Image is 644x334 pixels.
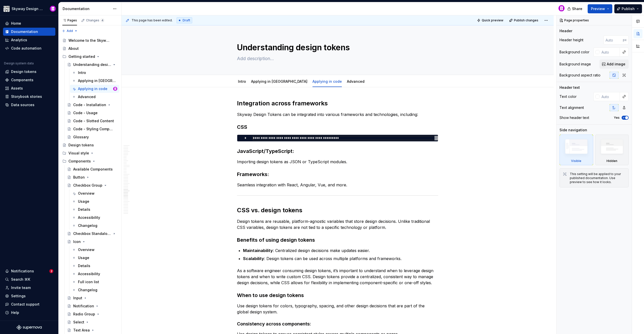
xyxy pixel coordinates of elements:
button: Search ⌘K [3,275,55,283]
div: Components [60,157,119,165]
div: Background color [559,50,589,55]
div: Contact support [11,302,39,307]
div: Documentation [63,6,110,11]
div: Header height [559,37,583,43]
div: Intro [78,70,86,75]
div: Design tokens [68,143,94,148]
a: Invite team [3,284,55,292]
a: Applying in code [312,79,342,83]
a: Glossary [65,133,119,141]
a: Applying in [GEOGRAPHIC_DATA] [251,79,307,83]
div: Text Area [73,328,90,333]
a: Code - Slotted Content [65,117,119,125]
div: Checkbox Standalone [73,231,111,236]
a: Accessibility [70,214,119,222]
a: Checkbox Standalone [65,230,119,238]
button: Contact support [3,300,55,308]
div: Applying in code [310,76,344,87]
strong: Benefits of using design tokens [237,237,315,243]
a: Understanding design tokens [65,61,119,69]
div: Getting started [60,53,119,61]
textarea: Understanding design tokens [236,41,437,54]
div: Visible [571,159,581,163]
div: Background image [559,62,591,67]
div: Icon [73,239,81,244]
div: Show header text [559,115,589,120]
button: Publish changes [508,17,541,24]
img: 7d2f9795-fa08-4624-9490-5a3f7218a56a.png [4,6,10,12]
div: Search ⌘K [11,277,30,282]
a: Analytics [3,36,55,44]
button: Quick preview [475,17,506,24]
a: About [60,45,119,53]
div: Getting started [68,54,95,59]
div: Details [78,207,90,212]
img: Bobby Davis [558,5,565,11]
strong: Scalability [243,256,264,261]
a: Intro [238,79,246,83]
div: Design tokens [11,69,36,74]
div: Code - Slotted Content [73,118,114,123]
div: Accessibility [78,215,100,220]
div: Changes [86,18,104,22]
div: Overview [78,191,95,196]
div: Help [11,310,19,315]
div: Visual style [60,149,119,157]
input: Auto [599,48,620,57]
div: Details [78,263,90,268]
p: Importing design tokens as JSON or TypeScript modules. [237,159,438,165]
a: Changelog [70,222,119,230]
div: Invite team [11,285,31,290]
strong: CSS vs. design tokens [237,206,302,214]
strong: When to use design tokens [237,292,304,298]
p: Seamless integration with React, Angular, Vue, and more. [237,182,438,188]
strong: Frameworks: [237,171,269,177]
div: Side navigation [559,128,587,133]
div: Design system data [4,61,34,65]
a: Data sources [3,101,55,109]
strong: Maintainability [243,248,273,253]
div: Background aspect ratio [559,73,600,78]
span: 4 [100,18,104,22]
div: Components [11,77,33,82]
a: Overview [70,246,119,254]
a: Button [65,173,119,181]
a: Home [3,19,55,27]
div: Radio Group [73,312,95,317]
div: Storybook stories [11,94,42,99]
div: Advanced [78,94,96,99]
a: Details [70,262,119,270]
div: Applying in code [78,86,107,91]
div: Pages [62,18,77,22]
div: Text color [559,94,577,99]
div: Applying in [GEOGRAPHIC_DATA] [249,76,309,87]
div: Header [559,28,572,33]
a: Settings [3,292,55,300]
div: Analytics [11,37,27,43]
a: Accessibility [70,270,119,278]
a: Checkbox Group [65,181,119,189]
p: As a software engineer consuming design tokens, it’s important to understand when to leverage des... [237,268,438,286]
div: Components [68,159,91,164]
div: Available Components [73,167,113,172]
div: Glossary [73,135,89,140]
a: Storybook stories [3,93,55,101]
div: Hidden [607,159,617,163]
button: Share [565,4,586,13]
a: Design tokens [3,68,55,76]
button: Help [3,309,55,317]
button: Add image [599,60,629,69]
a: Documentation [3,28,55,36]
div: Visible [559,135,593,165]
div: This setting will be applied to your published documentation. Use preview to see how it looks. [570,172,625,184]
div: Documentation [11,29,38,34]
div: Checkbox Group [73,183,102,188]
a: Usage [70,197,119,205]
div: Full icon list [78,279,99,284]
p: px [623,38,627,42]
div: Overview [78,247,95,252]
a: Details [70,205,119,214]
span: Publish [622,6,635,11]
a: Code - Styling Components [65,125,119,133]
div: About [68,46,79,51]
